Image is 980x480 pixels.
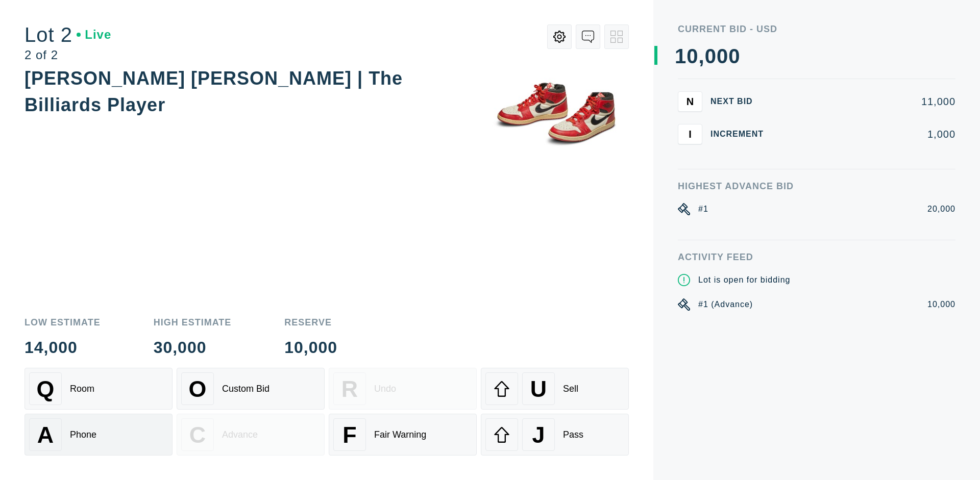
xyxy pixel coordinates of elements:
[374,430,426,440] div: Fair Warning
[728,46,740,66] div: 0
[780,96,955,107] div: 11,000
[284,339,337,356] div: 10,000
[189,376,207,402] span: O
[717,46,728,66] div: 0
[222,384,269,394] div: Custom Bid
[154,339,232,356] div: 30,000
[37,422,54,448] span: A
[481,414,629,456] button: JPass
[687,95,694,107] span: N
[481,368,629,410] button: USell
[284,318,337,327] div: Reserve
[927,203,955,215] div: 20,000
[678,24,955,34] div: Current Bid - USD
[70,384,94,394] div: Room
[710,97,772,106] div: Next Bid
[927,298,955,311] div: 10,000
[563,384,578,394] div: Sell
[687,46,698,66] div: 0
[342,422,356,448] span: F
[530,376,547,402] span: U
[678,124,702,144] button: I
[698,274,790,286] div: Lot is open for bidding
[699,46,705,250] div: ,
[24,368,173,410] button: QRoom
[710,130,772,138] div: Increment
[705,46,717,66] div: 0
[222,430,258,440] div: Advance
[374,384,396,394] div: Undo
[24,24,111,45] div: Lot 2
[24,68,403,115] div: [PERSON_NAME] [PERSON_NAME] | The Billiards Player
[698,298,753,311] div: #1 (Advance)
[563,430,583,440] div: Pass
[77,29,111,41] div: Live
[532,422,545,448] span: J
[24,49,111,61] div: 2 of 2
[329,414,477,456] button: FFair Warning
[177,368,325,410] button: OCustom Bid
[189,422,206,448] span: C
[678,91,702,112] button: N
[154,318,232,327] div: High Estimate
[24,339,101,356] div: 14,000
[689,128,692,140] span: I
[37,376,55,402] span: Q
[341,376,358,402] span: R
[329,368,477,410] button: RUndo
[678,182,955,191] div: Highest Advance Bid
[675,46,687,66] div: 1
[177,414,325,456] button: CAdvance
[698,203,708,215] div: #1
[678,252,955,262] div: Activity Feed
[70,430,96,440] div: Phone
[24,318,101,327] div: Low Estimate
[24,414,173,456] button: APhone
[780,129,955,139] div: 1,000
